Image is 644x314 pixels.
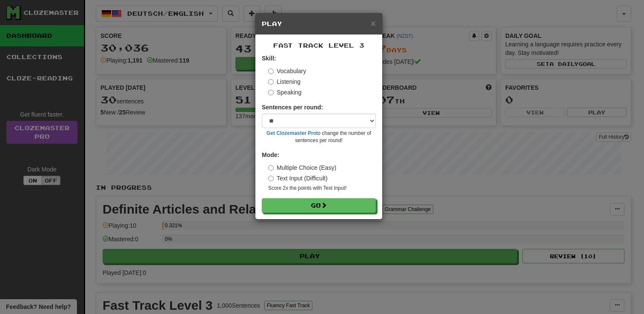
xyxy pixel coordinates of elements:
[262,130,376,144] small: to change the number of sentences per round!
[262,103,323,111] label: Sentences per round:
[268,79,274,85] input: Listening
[266,130,316,136] a: Get Clozemaster Pro
[268,185,376,192] small: Score 2x the points with Text Input !
[268,174,328,183] label: Text Input (Difficult)
[262,198,376,213] button: Go
[371,18,376,28] span: ×
[268,90,274,95] input: Speaking
[268,165,274,171] input: Multiple Choice (Easy)
[268,67,306,75] label: Vocabulary
[262,151,279,158] strong: Mode:
[273,42,364,49] span: Fast Track Level 3
[262,55,276,62] strong: Skill:
[262,20,376,28] h5: Play
[268,77,301,86] label: Listening
[268,88,301,97] label: Speaking
[268,163,336,172] label: Multiple Choice (Easy)
[371,19,376,28] button: Close
[268,176,274,181] input: Text Input (Difficult)
[268,69,274,74] input: Vocabulary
